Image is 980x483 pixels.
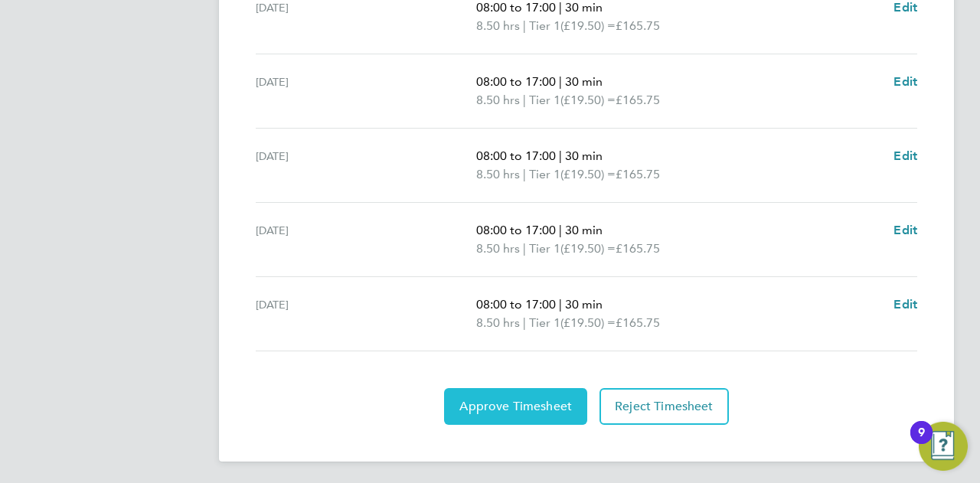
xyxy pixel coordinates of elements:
span: £165.75 [616,18,660,33]
span: Reject Timesheet [615,399,714,414]
span: 08:00 to 17:00 [476,223,556,237]
span: 8.50 hrs [476,241,520,256]
span: £165.75 [616,167,660,181]
button: Approve Timesheet [444,388,587,425]
span: Edit [893,297,917,312]
span: Tier 1 [529,240,560,258]
span: | [559,223,562,237]
span: 30 min [565,74,603,89]
span: Tier 1 [529,165,560,184]
span: 08:00 to 17:00 [476,74,556,89]
span: Edit [893,74,917,89]
span: (£19.50) = [560,167,616,181]
span: 30 min [565,223,603,237]
span: £165.75 [616,241,660,256]
a: Edit [893,147,917,165]
span: 08:00 to 17:00 [476,148,556,163]
span: | [559,148,562,163]
span: 8.50 hrs [476,315,520,330]
span: £165.75 [616,315,660,330]
span: | [523,315,526,330]
div: [DATE] [256,73,476,109]
span: | [523,241,526,256]
span: Tier 1 [529,314,560,332]
span: (£19.50) = [560,93,616,107]
span: £165.75 [616,93,660,107]
div: [DATE] [256,295,476,332]
a: Edit [893,73,917,91]
span: | [559,297,562,312]
span: Tier 1 [529,91,560,109]
span: (£19.50) = [560,315,616,330]
span: | [559,74,562,89]
span: Tier 1 [529,17,560,35]
span: | [523,167,526,181]
span: 08:00 to 17:00 [476,297,556,312]
button: Open Resource Center, 9 new notifications [919,422,968,471]
span: (£19.50) = [560,18,616,33]
span: Edit [893,148,917,163]
div: [DATE] [256,147,476,184]
div: [DATE] [256,221,476,258]
span: Edit [893,223,917,237]
span: 8.50 hrs [476,93,520,107]
span: 8.50 hrs [476,167,520,181]
span: 30 min [565,297,603,312]
span: 8.50 hrs [476,18,520,33]
span: 30 min [565,148,603,163]
a: Edit [893,221,917,240]
button: Reject Timesheet [599,388,729,425]
span: | [523,18,526,33]
a: Edit [893,295,917,314]
span: Approve Timesheet [459,399,572,414]
div: 9 [918,432,925,452]
span: (£19.50) = [560,241,616,256]
span: | [523,93,526,107]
